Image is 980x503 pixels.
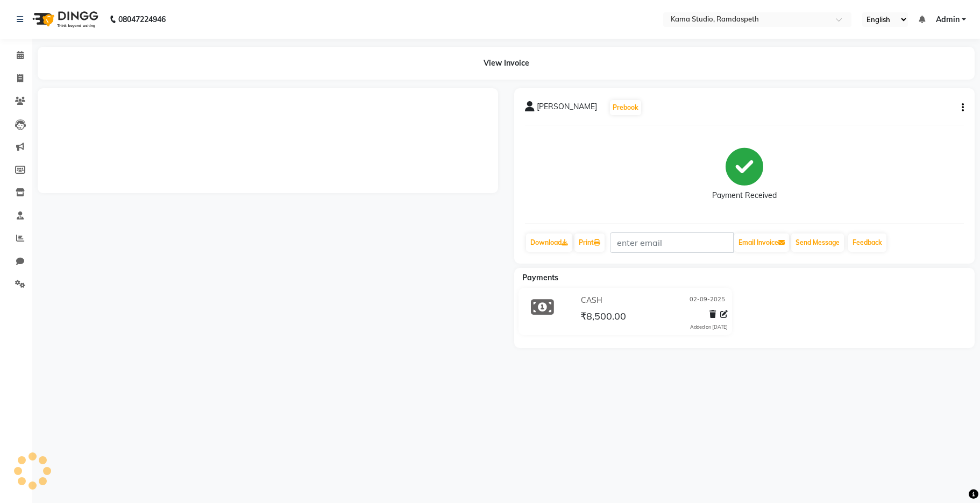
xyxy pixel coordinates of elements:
[574,233,605,252] a: Print
[690,323,728,331] div: Added on [DATE]
[27,4,101,34] img: logo
[734,233,789,252] button: Email Invoice
[118,4,166,34] b: 08047224946
[791,233,844,252] button: Send Message
[537,101,597,116] span: [PERSON_NAME]
[610,100,641,115] button: Prebook
[580,310,626,325] span: ₹8,500.00
[581,295,602,306] span: CASH
[690,295,725,306] span: 02-09-2025
[38,47,975,80] div: View Invoice
[610,232,734,253] input: enter email
[936,14,960,25] span: Admin
[522,273,558,282] span: Payments
[848,233,886,252] a: Feedback
[526,233,572,252] a: Download
[712,190,777,201] div: Payment Received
